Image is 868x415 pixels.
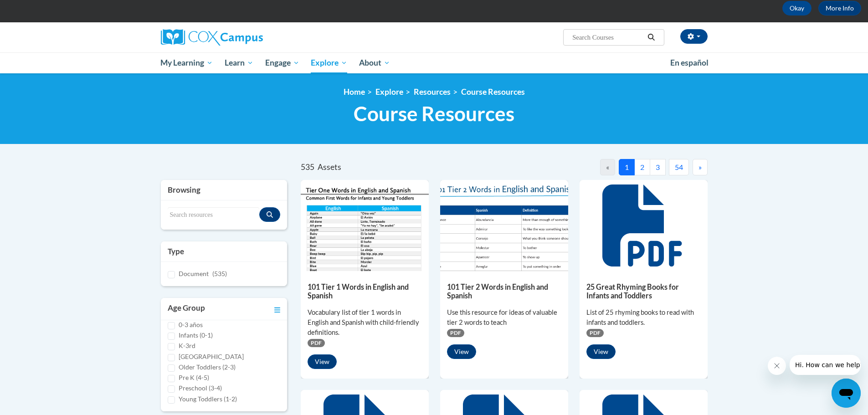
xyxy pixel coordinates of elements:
a: Resources [414,87,451,97]
label: Young Toddlers (1-2) [179,394,237,404]
button: 1 [619,159,635,175]
button: 2 [634,159,650,175]
div: Vocabulary list of tier 1 words in English and Spanish with child-friendly definitions. [308,307,422,338]
iframe: Close message [768,357,786,375]
span: PDF [447,329,464,337]
div: Use this resource for ideas of valuable tier 2 words to teach [447,307,561,328]
span: About [359,57,390,68]
h3: Age Group [168,302,205,315]
span: PDF [586,329,604,337]
a: En español [664,53,714,72]
label: Infants (0-1) [179,330,213,340]
h3: Type [168,246,281,257]
label: [GEOGRAPHIC_DATA] [179,352,244,362]
h5: 101 Tier 1 Words in English and Spanish [308,282,422,300]
button: Okay [782,1,812,15]
img: d35314be-4b7e-462d-8f95-b17e3d3bb747.pdf [301,180,429,271]
span: » [699,163,702,171]
button: Next [693,159,708,175]
iframe: Message from company [790,355,861,375]
a: My Learning [155,52,219,73]
a: More Info [818,1,861,15]
iframe: Button to launch messaging window [832,379,861,408]
span: Explore [311,57,347,68]
nav: Pagination Navigation [504,159,707,175]
button: View [447,344,476,359]
label: Preschool (3-4) [179,383,222,393]
span: Learn [225,57,253,68]
a: Cox Campus [161,29,334,46]
a: Course Resources [461,87,525,97]
label: Pre K (4-5) [179,373,209,383]
a: Explore [375,87,403,97]
span: Course Resources [354,102,514,126]
div: List of 25 rhyming books to read with infants and toddlers. [586,307,701,328]
button: 3 [650,159,666,175]
label: 0-3 años [179,320,203,330]
label: K-3rd [179,341,195,351]
span: Assets [318,162,341,172]
a: Learn [219,52,259,73]
input: Search Courses [571,32,644,43]
span: My Learning [160,57,213,68]
span: Hi. How can we help? [5,6,74,14]
label: Older Toddlers (2-3) [179,362,236,372]
a: Home [344,87,365,97]
span: 535 [301,162,314,172]
span: (535) [212,270,227,277]
button: Search resources [259,207,280,222]
h5: 101 Tier 2 Words in English and Spanish [447,282,561,300]
button: View [586,344,616,359]
a: Toggle collapse [274,302,280,315]
button: Search [644,32,658,43]
a: Explore [305,52,353,73]
a: Engage [259,52,305,73]
span: Document [179,270,209,277]
button: 54 [669,159,689,175]
span: Engage [265,57,299,68]
h5: 25 Great Rhyming Books for Infants and Toddlers [586,282,701,300]
h3: Browsing [168,184,281,195]
img: Cox Campus [161,29,263,46]
a: About [353,52,396,73]
span: En español [670,58,709,67]
img: 836e94b2-264a-47ae-9840-fb2574307f3b.pdf [440,180,568,271]
input: Search resources [168,207,260,223]
div: Main menu [147,52,721,73]
button: Account Settings [680,29,708,44]
button: View [308,354,337,369]
span: PDF [308,339,325,347]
